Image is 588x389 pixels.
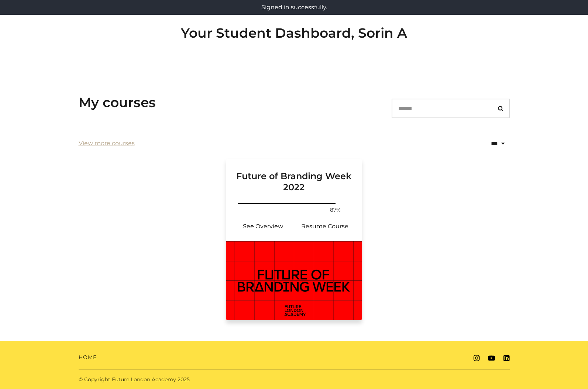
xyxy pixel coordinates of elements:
select: status [459,134,510,153]
a: Future of Branding Week 2022: See Overview [232,218,294,235]
span: 87% [327,206,344,214]
a: Future of Branding Week 2022 [226,159,362,202]
a: Future of Branding Week 2022: Resume Course [294,218,356,235]
p: Signed in successfully. [3,3,585,12]
h3: My courses [79,95,156,110]
div: © Copyright Future London Academy 2025 [73,376,294,383]
h3: Future of Branding Week 2022 [235,159,353,193]
a: Home [79,354,97,361]
h2: Your Student Dashboard, Sorin A [79,25,510,41]
a: View more courses [79,139,135,148]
